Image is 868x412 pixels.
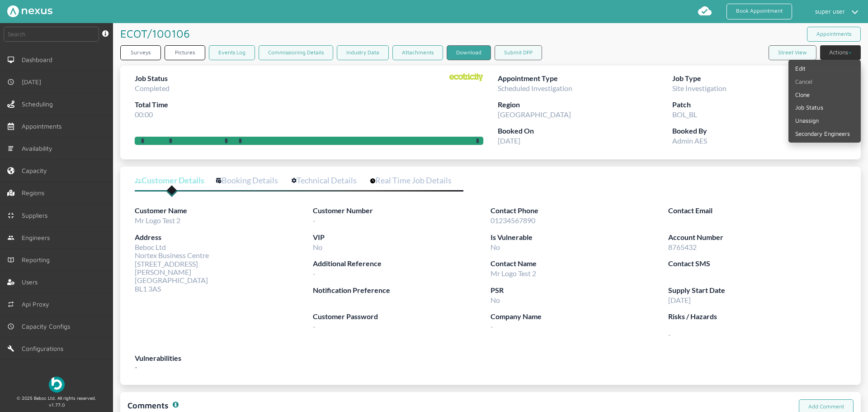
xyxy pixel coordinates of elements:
label: Booked On [498,125,672,137]
img: md-contract.svg [7,212,14,219]
a: Book Appointment [726,4,792,19]
h1: Comments [127,399,169,412]
span: - [313,216,316,225]
a: Attachments [392,45,443,60]
a: Clone [788,88,861,101]
a: Cancel [788,75,861,88]
span: 8765432 [668,243,697,251]
label: Job Status [135,73,170,84]
span: Users [22,278,41,286]
label: Booked By [672,125,847,137]
label: Supply Start Date [668,285,846,296]
a: Appointments [807,27,861,42]
label: Customer Number [313,205,491,216]
a: Customer Details [135,174,214,187]
img: md-list.svg [7,145,14,152]
a: Industry Data [337,45,389,60]
span: Completed [135,84,170,92]
label: Contact Name [491,258,668,269]
img: md-time.svg [7,323,14,330]
label: PSR [491,285,668,296]
img: md-repeat.svg [7,301,14,308]
label: Notification Preference [313,285,491,296]
label: VIP [313,232,491,243]
a: Secondary Engineers [788,127,861,140]
span: 01234567890 [491,216,535,225]
span: No [491,296,500,304]
label: Region [498,99,672,110]
a: Pictures [165,45,205,60]
span: Configurations [22,345,67,352]
img: Supplier Logo [449,73,483,81]
span: No [313,243,322,251]
span: Availability [22,145,56,152]
label: Address [135,232,313,243]
label: Contact SMS [668,258,846,269]
span: Admin AES [672,136,707,145]
span: Scheduled Investigation [498,84,572,92]
span: Mr Logo Test 2 [491,269,536,278]
span: Site Investigation [672,84,726,92]
label: Appointment Type [498,73,672,84]
span: Regions [22,189,48,196]
img: appointments-left-menu.svg [7,123,14,130]
span: Capacity Configs [22,323,74,330]
span: Appointments [22,123,65,130]
label: Total Time [135,99,170,110]
span: Beboc Ltd Nortex Business Centre [STREET_ADDRESS] [PERSON_NAME] [GEOGRAPHIC_DATA] BL1 3AS [135,243,209,293]
img: md-desktop.svg [7,56,14,63]
label: Contact Email [668,205,846,216]
img: regions.left-menu.svg [7,189,14,196]
a: Booking Details [216,174,288,187]
span: Engineers [22,234,53,241]
input: Search by: Ref, PostCode, MPAN, MPRN, Account, Customer [4,27,99,42]
button: Street View [769,45,816,60]
label: Additional Reference [313,258,491,269]
label: Contact Phone [491,205,668,216]
a: Edit [788,62,861,75]
img: Beboc Logo [49,377,65,393]
span: [DATE] [498,136,520,145]
img: scheduling-left-menu.svg [7,101,14,108]
label: Is Vulnerable [491,232,668,243]
img: md-build.svg [7,345,14,352]
span: Suppliers [22,212,51,219]
img: user-left-menu.svg [7,278,14,286]
img: md-book.svg [7,256,14,263]
span: - [313,322,316,331]
img: Nexus [7,5,52,17]
img: capacity-left-menu.svg [7,167,14,174]
a: Commissioning Details [259,45,333,60]
a: Technical Details [292,174,367,187]
span: Api Proxy [22,301,53,308]
span: - [491,322,493,331]
span: - [313,269,316,278]
div: - [135,353,846,378]
span: 00:00 [135,110,153,119]
h1: ECOT/100106 ️️️ [120,23,193,44]
a: Events Log [209,45,255,60]
img: md-people.svg [7,234,14,241]
label: Company Name [491,311,668,322]
label: Vulnerabilities [135,353,846,364]
span: Capacity [22,167,51,174]
span: [GEOGRAPHIC_DATA] [498,110,571,119]
a: Job Status [788,101,861,114]
span: Scheduling [22,101,57,108]
span: Dashboard [22,56,56,63]
img: md-time.svg [7,78,14,86]
a: Surveys [120,45,161,60]
label: Job Type [672,73,847,84]
span: No [491,243,500,251]
button: Submit DFP [495,45,542,60]
img: md-cloud-done.svg [698,4,712,18]
span: [DATE] [22,78,45,86]
label: Account Number [668,232,846,243]
label: Risks / Hazards [668,311,846,322]
label: Patch [672,99,847,110]
span: - [668,322,846,339]
span: [DATE] [668,296,691,304]
span: Reporting [22,256,53,263]
label: Customer Name [135,205,313,216]
span: Mr Logo Test 2 [135,216,180,225]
